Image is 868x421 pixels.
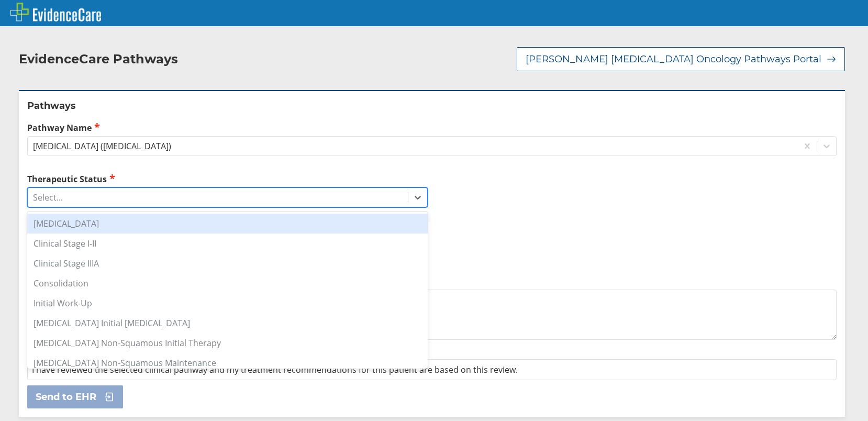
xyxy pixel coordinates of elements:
[33,140,171,152] div: [MEDICAL_DATA] ([MEDICAL_DATA])
[27,333,428,353] div: [MEDICAL_DATA] Non-Squamous Initial Therapy
[27,173,428,185] label: Therapeutic Status
[27,275,837,287] label: Additional Details
[27,353,428,373] div: [MEDICAL_DATA] Non-Squamous Maintenance
[33,192,63,203] div: Select...
[27,99,837,112] h2: Pathways
[27,121,837,134] label: Pathway Name
[27,234,428,253] div: Clinical Stage I-II
[27,273,428,293] div: Consolidation
[27,214,428,234] div: [MEDICAL_DATA]
[36,391,96,403] span: Send to EHR
[517,47,845,71] button: [PERSON_NAME] [MEDICAL_DATA] Oncology Pathways Portal
[19,51,178,67] h2: EvidenceCare Pathways
[526,53,821,65] span: [PERSON_NAME] [MEDICAL_DATA] Oncology Pathways Portal
[32,364,518,375] span: I have reviewed the selected clinical pathway and my treatment recommendations for this patient a...
[27,253,428,273] div: Clinical Stage IIIA
[27,385,123,408] button: Send to EHR
[27,313,428,333] div: [MEDICAL_DATA] Initial [MEDICAL_DATA]
[10,3,101,21] img: EvidenceCare
[27,293,428,313] div: Initial Work-Up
